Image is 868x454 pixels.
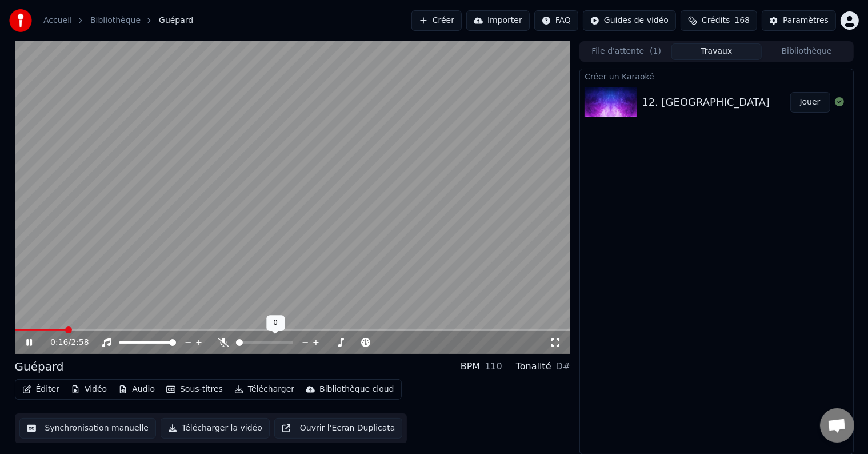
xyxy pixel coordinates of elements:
[9,9,32,32] img: youka
[66,381,111,397] button: Vidéo
[71,337,89,348] span: 2:58
[230,381,299,397] button: Télécharger
[266,315,285,331] div: 0
[43,15,193,26] nav: breadcrumb
[90,15,141,26] a: Bibliothèque
[461,360,480,373] div: BPM
[411,10,462,31] button: Créer
[790,92,830,113] button: Jouer
[159,15,193,26] span: Guépard
[319,384,394,395] div: Bibliothèque cloud
[15,359,64,375] div: Guépard
[583,10,676,31] button: Guides de vidéo
[556,360,571,373] div: D#
[50,337,68,348] span: 0:16
[114,381,159,397] button: Audio
[820,408,854,443] div: Ouvrir le chat
[783,15,829,26] div: Paramètres
[681,10,757,31] button: Crédits168
[19,418,157,439] button: Synchronisation manuelle
[650,46,661,57] span: ( 1 )
[734,15,750,26] span: 168
[466,10,530,31] button: Importer
[161,418,270,439] button: Télécharger la vidéo
[671,43,762,60] button: Travaux
[642,94,770,110] div: 12. [GEOGRAPHIC_DATA]
[702,15,730,26] span: Crédits
[581,43,671,60] button: File d'attente
[534,10,578,31] button: FAQ
[43,15,72,26] a: Accueil
[516,360,551,373] div: Tonalité
[162,381,227,397] button: Sous-titres
[50,337,78,348] div: /
[274,418,403,439] button: Ouvrir l'Ecran Duplicata
[762,10,836,31] button: Paramètres
[485,360,502,373] div: 110
[18,381,64,397] button: Éditer
[762,43,852,60] button: Bibliothèque
[580,69,853,83] div: Créer un Karaoké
